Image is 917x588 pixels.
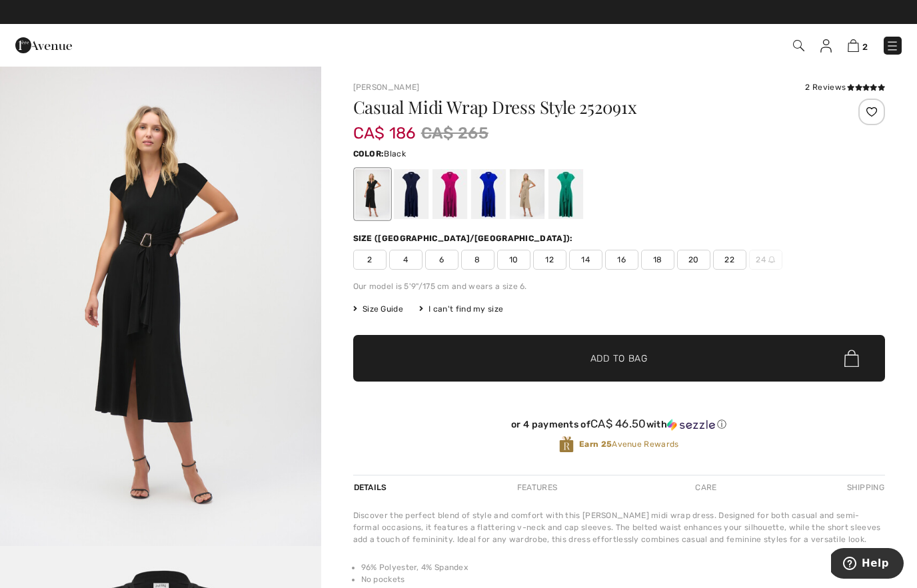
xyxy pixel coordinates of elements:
h1: Casual Midi Wrap Dress Style 252091x [353,99,796,116]
span: Avenue Rewards [579,438,678,450]
img: My Info [820,39,832,53]
img: ring-m.svg [768,256,775,263]
div: Discover the perfect blend of style and comfort with this [PERSON_NAME] midi wrap dress. Designed... [353,509,885,545]
span: 4 [389,250,423,270]
span: 8 [461,250,494,270]
span: 2 [353,250,387,270]
div: Our model is 5'9"/175 cm and wears a size 6. [353,280,885,292]
span: 24 [749,250,782,270]
img: Search [793,40,804,51]
div: Features [506,475,568,499]
div: or 4 payments ofCA$ 46.50withSezzle Click to learn more about Sezzle [353,418,885,436]
span: | [491,7,492,16]
div: I can't find my size [419,303,503,315]
a: 2 [848,37,868,53]
img: Sezzle [667,419,715,431]
span: 10 [497,250,530,270]
span: 6 [425,250,458,270]
div: or 4 payments of with [353,418,885,431]
span: CA$ 46.50 [590,417,646,430]
div: Royal Sapphire 163 [470,169,505,219]
img: Bag.svg [844,350,859,367]
iframe: Opens a widget where you can find more information [831,548,904,581]
div: Shipping [844,475,885,499]
span: CA$ 186 [353,111,416,143]
div: Parchment [509,169,544,219]
img: Menu [886,39,899,53]
span: 22 [713,250,746,270]
span: 20 [677,250,710,270]
span: CA$ 265 [421,121,488,145]
span: Size Guide [353,303,403,315]
div: Size ([GEOGRAPHIC_DATA]/[GEOGRAPHIC_DATA]): [353,232,576,244]
div: Black [355,169,389,219]
a: [PERSON_NAME] [353,83,420,92]
a: Free shipping on orders over $99 [372,7,483,16]
span: Color: [353,149,385,158]
li: No pockets [361,573,885,585]
div: Garden green [548,169,582,219]
div: Care [684,475,728,499]
div: Geranium [432,169,466,219]
span: Add to Bag [590,352,648,366]
span: 2 [862,42,868,52]
span: 12 [533,250,566,270]
img: Avenue Rewards [559,436,574,453]
span: 16 [605,250,638,270]
strong: Earn 25 [579,440,612,449]
button: Add to Bag [353,335,885,382]
div: Midnight Blue [393,169,428,219]
img: Shopping Bag [848,39,859,52]
div: 2 Reviews [805,81,885,93]
span: 18 [641,250,674,270]
a: Free Returns [500,7,545,16]
div: Details [353,475,391,499]
span: 14 [569,250,602,270]
img: 1ère Avenue [15,32,72,59]
a: 1ère Avenue [15,38,72,51]
li: 96% Polyester, 4% Spandex [361,561,885,573]
span: Black [384,149,406,158]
